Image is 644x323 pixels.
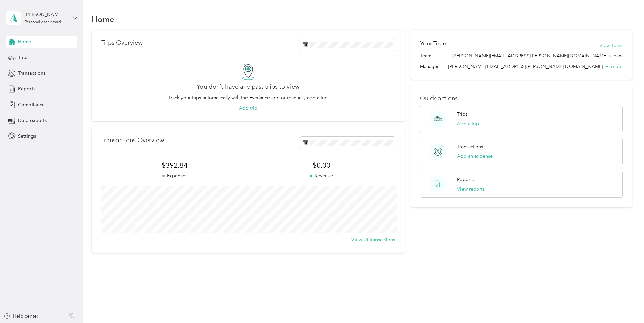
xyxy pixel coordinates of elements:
iframe: Everlance-gr Chat Button Frame [606,285,644,323]
span: [PERSON_NAME][EMAIL_ADDRESS][PERSON_NAME][DOMAIN_NAME] [448,64,603,69]
span: Trips [18,54,28,61]
button: View all transactions [351,236,395,243]
p: Quick actions [420,95,623,102]
button: Add an expense [457,153,493,160]
p: Trips [457,111,467,118]
button: Add trip [239,105,257,112]
span: Data exports [18,117,47,124]
h2: Your Team [420,39,448,48]
p: Reports [457,176,474,183]
div: [PERSON_NAME] [25,11,67,18]
span: Transactions [18,70,45,77]
p: Trips Overview [101,39,143,46]
button: Help center [4,313,38,320]
span: [PERSON_NAME][EMAIL_ADDRESS][PERSON_NAME][DOMAIN_NAME]'s team [452,52,623,59]
div: Personal dashboard [25,20,61,24]
span: Compliance [18,101,45,108]
p: Transactions Overview [101,137,164,144]
span: Home [18,38,31,45]
p: Track your trips automatically with the Everlance app or manually add a trip [168,94,328,101]
span: + 1 more [605,64,623,69]
span: Team [420,52,431,59]
p: Expenses [101,172,248,179]
h2: You don’t have any past trips to view [197,83,299,90]
h1: Home [92,16,114,23]
span: Settings [18,133,36,140]
button: View reports [457,186,485,193]
p: Revenue [248,172,395,179]
button: View Team [599,42,623,49]
button: Add a trip [457,120,479,127]
span: Reports [18,85,35,92]
span: $392.84 [101,160,248,170]
p: Transactions [457,143,483,150]
span: Manager [420,63,439,70]
span: $0.00 [248,160,395,170]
